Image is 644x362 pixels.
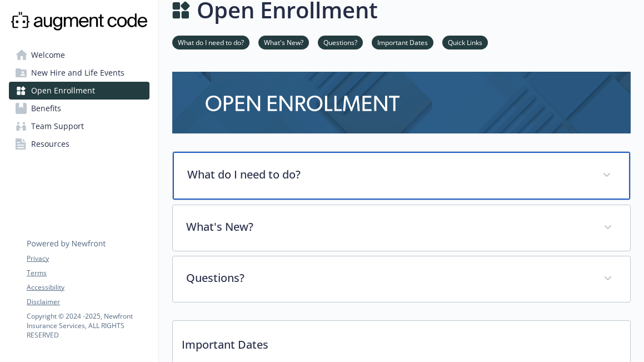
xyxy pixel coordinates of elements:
[9,64,149,82] a: New Hire and Life Events
[172,72,631,133] img: open enrollment page banner
[186,219,590,235] p: What's New?
[318,37,363,47] a: Questions?
[27,268,149,278] a: Terms
[173,256,630,302] div: Questions?
[186,270,590,286] p: Questions?
[31,100,61,117] span: Benefits
[173,152,630,200] div: What do I need to do?
[27,282,149,292] a: Accessibility
[27,297,149,307] a: Disclaimer
[9,135,149,153] a: Resources
[31,46,65,64] span: Welcome
[442,37,488,47] a: Quick Links
[173,321,630,362] p: Important Dates
[27,311,149,340] p: Copyright © 2024 - 2025 , Newfront Insurance Services, ALL RIGHTS RESERVED
[31,117,84,135] span: Team Support
[9,100,149,117] a: Benefits
[31,135,69,153] span: Resources
[9,46,149,64] a: Welcome
[173,205,630,251] div: What's New?
[9,82,149,100] a: Open Enrollment
[27,254,149,264] a: Privacy
[31,64,124,82] span: New Hire and Life Events
[9,117,149,135] a: Team Support
[258,37,309,47] a: What's New?
[172,37,249,47] a: What do I need to do?
[31,82,95,100] span: Open Enrollment
[372,37,433,47] a: Important Dates
[187,166,589,183] p: What do I need to do?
